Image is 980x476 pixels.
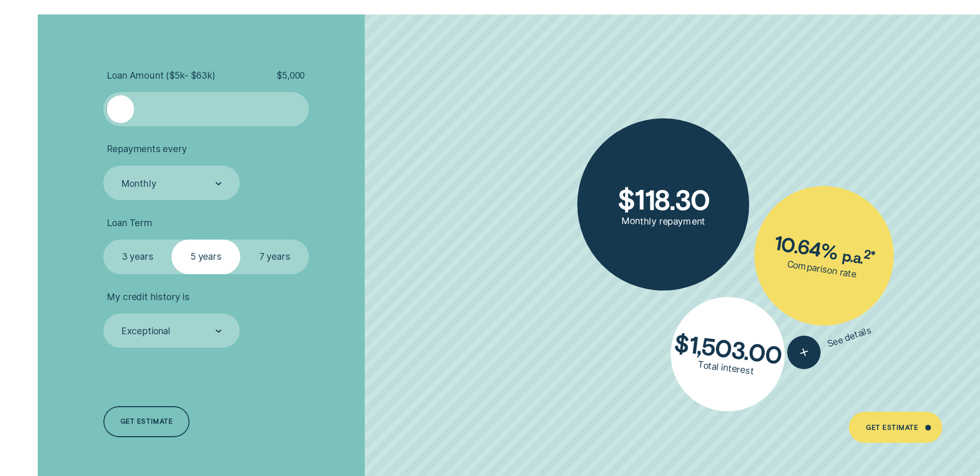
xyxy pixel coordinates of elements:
[276,70,305,81] span: $ 5,000
[826,324,873,350] span: See details
[121,325,170,337] div: Exceptional
[849,412,942,443] a: Get Estimate
[107,70,215,81] span: Loan Amount ( $5k - $63k )
[107,217,152,229] span: Loan Term
[107,291,189,303] span: My credit history is
[103,240,172,274] label: 3 years
[240,240,309,274] label: 7 years
[107,143,186,155] span: Repayments every
[103,406,190,437] a: Get estimate
[783,314,876,374] button: See details
[121,178,157,189] div: Monthly
[172,240,240,274] label: 5 years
